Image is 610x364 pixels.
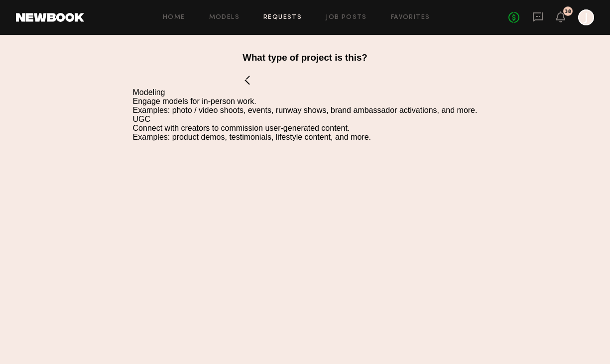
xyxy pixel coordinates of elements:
a: Requests [263,14,302,21]
div: Engage models for in-person work. [133,97,478,106]
a: Job Posts [326,14,367,21]
div: UGC [133,115,478,124]
div: Connect with creators to commission user-generated content. [133,124,478,133]
div: Examples: product demos, testimonials, lifestyle content, and more. [133,133,478,142]
a: Favorites [391,14,430,21]
a: Models [209,14,240,21]
div: 38 [565,9,571,14]
a: Home [163,14,185,21]
a: J [578,9,594,25]
div: Modeling [133,88,478,97]
div: Examples: photo / video shoots, events, runway shows, brand ambassador activations, and more. [133,106,478,115]
h1: What type of project is this? [243,52,367,63]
